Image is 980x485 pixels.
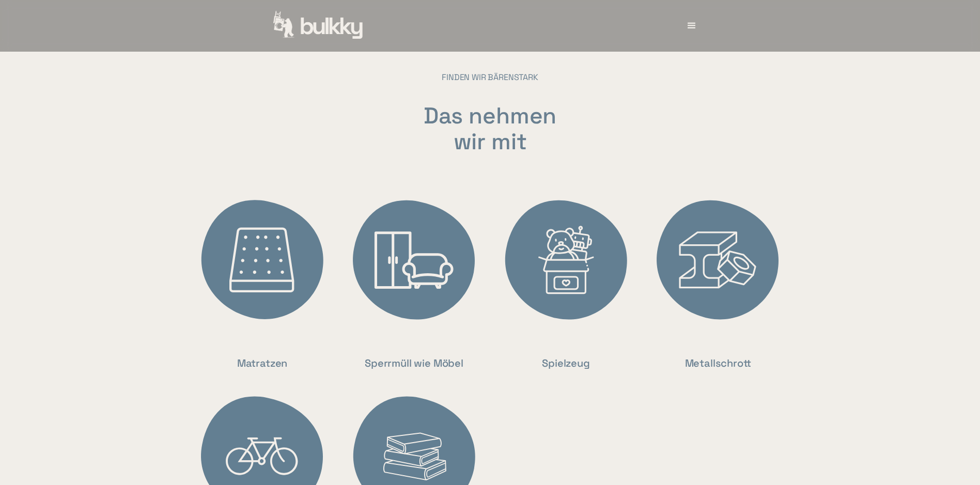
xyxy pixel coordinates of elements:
[676,10,707,41] div: menu
[345,191,484,330] img: Icon von einem Sessel und Schrank auf einem blauen Hintergrund
[273,11,364,41] a: home
[365,355,463,371] div: Sperrmüll wie Möbel
[237,355,288,371] div: Matratzen
[685,355,751,371] div: Metallschrott
[424,103,556,154] h2: Das nehmen wir mit
[424,72,556,83] div: FINDEN WIR BÄRENSTARK
[542,355,590,371] div: Spielzeug
[193,191,332,330] img: Icon einer Matratze auf einem blauen Hintergrund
